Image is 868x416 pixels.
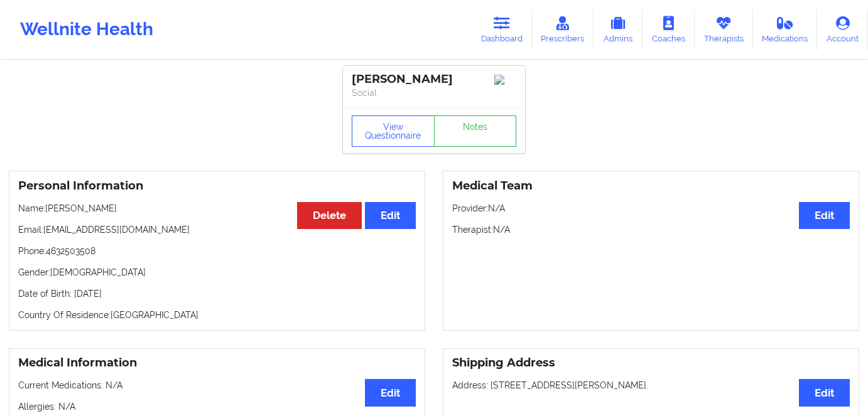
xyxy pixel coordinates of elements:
[532,9,594,50] a: Prescribers
[472,9,532,50] a: Dashboard
[799,202,850,229] button: Edit
[643,9,695,50] a: Coaches
[18,202,416,215] p: Name: [PERSON_NAME]
[452,223,850,236] p: Therapist: N/A
[494,75,516,85] img: Image%2Fplaceholer-image.png
[799,379,850,406] button: Edit
[18,309,416,321] p: Country Of Residence: [GEOGRAPHIC_DATA]
[18,287,416,300] p: Date of Birth: [DATE]
[297,202,362,229] button: Delete
[18,379,416,392] p: Current Medications: N/A
[18,245,416,257] p: Phone: 4632503508
[452,379,850,392] p: Address: [STREET_ADDRESS][PERSON_NAME].
[18,400,416,413] p: Allergies: N/A
[434,115,517,147] a: Notes
[452,356,850,370] h3: Shipping Address
[365,202,416,229] button: Edit
[695,9,753,50] a: Therapists
[18,223,416,236] p: Email: [EMAIL_ADDRESS][DOMAIN_NAME]
[18,356,416,370] h3: Medical Information
[18,179,416,193] h3: Personal Information
[753,9,818,50] a: Medications
[352,87,516,99] p: Social
[352,115,435,147] button: View Questionnaire
[817,9,868,50] a: Account
[594,9,643,50] a: Admins
[352,72,516,87] div: [PERSON_NAME]
[452,202,850,215] p: Provider: N/A
[452,179,850,193] h3: Medical Team
[365,379,416,406] button: Edit
[18,266,416,279] p: Gender: [DEMOGRAPHIC_DATA]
